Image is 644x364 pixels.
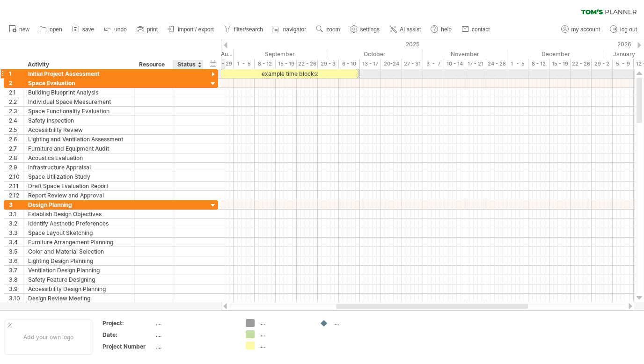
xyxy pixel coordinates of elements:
[139,60,168,69] div: Resource
[5,320,92,355] div: Add your own logo
[9,172,23,181] div: 2.10
[212,59,234,69] div: 25 - 29
[360,26,380,33] span: settings
[28,284,130,293] div: Accessibility Design Planning
[28,97,130,106] div: Individual Space Measurement
[177,60,198,69] div: Status
[102,331,154,339] div: Date:
[326,49,423,59] div: October 2025
[423,59,444,69] div: 3 - 7
[283,26,306,33] span: navigator
[9,125,23,134] div: 2.5
[234,26,263,33] span: filter/search
[9,163,23,172] div: 2.9
[9,210,23,218] div: 3.1
[9,69,23,78] div: 1
[9,219,23,228] div: 3.2
[9,107,23,116] div: 2.3
[613,59,634,69] div: 5 - 9
[234,59,255,69] div: 1 - 5
[400,26,421,33] span: AI assist
[571,26,600,33] span: my account
[387,23,424,36] a: AI assist
[276,59,297,69] div: 15 - 19
[428,23,454,36] a: help
[28,256,130,265] div: Lighting Design Planning
[9,228,23,237] div: 3.3
[37,23,65,36] a: open
[9,284,23,293] div: 3.9
[333,319,384,327] div: ....
[134,23,161,36] a: print
[9,153,23,162] div: 2.8
[326,26,340,33] span: zoom
[28,228,130,237] div: Space Layout Sketching
[620,26,637,33] span: log out
[507,49,604,59] div: December 2025
[28,88,130,97] div: Building Blueprint Analysis
[7,23,32,36] a: new
[9,182,23,190] div: 2.11
[441,26,452,33] span: help
[297,59,318,69] div: 22 - 26
[271,23,309,36] a: navigator
[465,59,486,69] div: 17 - 21
[28,294,130,303] div: Design Review Meeting
[259,330,310,338] div: ....
[259,342,310,349] div: ....
[50,26,62,33] span: open
[339,59,360,69] div: 6 - 10
[28,60,129,69] div: Activity
[147,26,158,33] span: print
[28,163,130,172] div: Infrastructure Appraisal
[348,23,382,36] a: settings
[459,23,493,36] a: contact
[402,59,423,69] div: 27 - 31
[221,23,266,36] a: filter/search
[9,79,23,87] div: 2
[28,172,130,181] div: Space Utilization Study
[28,210,130,218] div: Establish Design Objectives
[28,238,130,247] div: Furniture Arrangement Planning
[381,59,402,69] div: 20-24
[9,116,23,125] div: 2.4
[234,49,326,59] div: September 2025
[28,266,130,275] div: Ventilation Design Planning
[82,26,94,33] span: save
[28,153,130,162] div: Acoustics Evaluation
[444,59,465,69] div: 10 - 14
[259,319,310,327] div: ....
[28,275,130,284] div: Safety Feature Designing
[571,59,592,69] div: 22 - 26
[9,88,23,97] div: 2.1
[318,59,339,69] div: 29 - 3
[507,59,528,69] div: 1 - 5
[314,23,343,36] a: zoom
[28,200,130,209] div: Design Planning
[9,135,23,144] div: 2.6
[28,79,130,87] div: Space Evaluation
[9,256,23,265] div: 3.6
[592,59,613,69] div: 29 - 2
[28,116,130,125] div: Safety Inspection
[70,23,97,36] a: save
[9,144,23,153] div: 2.7
[559,23,603,36] a: my account
[549,59,571,69] div: 15 - 19
[9,247,23,256] div: 3.5
[28,125,130,134] div: Accessibility Review
[9,97,23,106] div: 2.2
[255,59,276,69] div: 8 - 12
[28,247,130,256] div: Color and Material Selection
[486,59,507,69] div: 24 - 28
[156,342,234,350] div: ....
[472,26,490,33] span: contact
[114,26,127,33] span: undo
[19,26,29,33] span: new
[28,144,130,153] div: Furniture and Equipment Audit
[102,23,130,36] a: undo
[9,200,23,209] div: 3
[360,59,381,69] div: 13 - 17
[9,238,23,247] div: 3.4
[9,266,23,275] div: 3.7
